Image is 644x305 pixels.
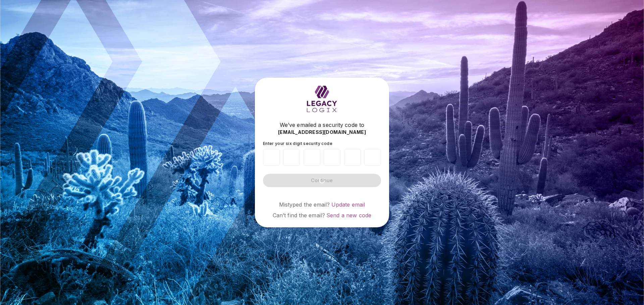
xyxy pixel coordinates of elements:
span: Can’t find the email? [273,212,325,219]
span: Enter your six digit security code [263,141,332,146]
span: Mistyped the email? [279,201,330,208]
span: We’ve emailed a security code to [280,121,364,129]
a: Send a new code [326,212,371,219]
a: Update email [331,201,365,208]
span: [EMAIL_ADDRESS][DOMAIN_NAME] [278,129,366,136]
